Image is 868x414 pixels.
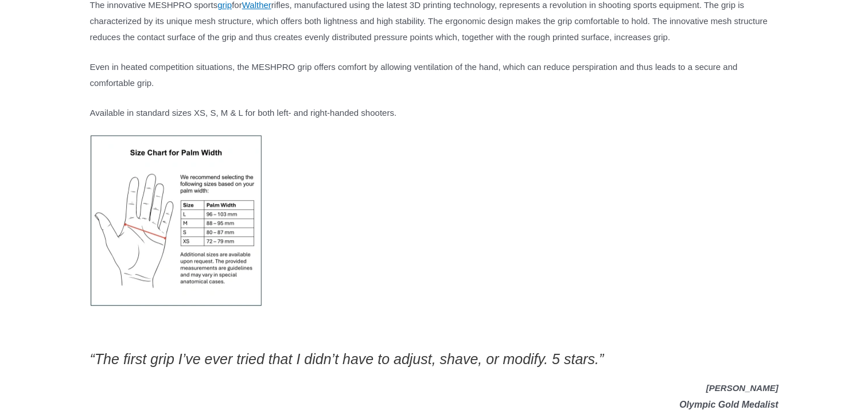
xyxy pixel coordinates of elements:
em: “The first grip I’ve ever tried that I didn’t have to adjust, shave, or modify. 5 stars.” [90,351,604,367]
p: Available in standard sizes XS, S, M & L for both left- and right-handed shooters. [90,105,779,121]
p: Even in heated competition situations, the MESHPRO grip offers comfort by allowing ventilation of... [90,59,779,91]
em: [PERSON_NAME] [706,383,779,393]
em: Olympic Gold Medalist [679,400,778,409]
